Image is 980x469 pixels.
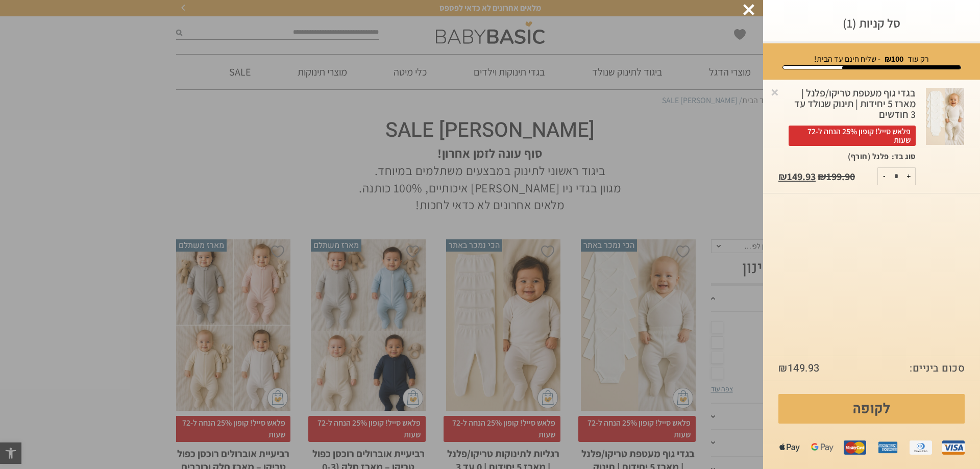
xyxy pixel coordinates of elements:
span: פלאש סייל! קופון 25% הנחה ל-72 שעות [789,126,916,146]
span: 100 [891,54,903,64]
a: בגדי גוף מעטפת טריקו/פלנל | מארז 5 יחידות | תינוק שנולד עד 3 חודשיםפלאש סייל! קופון 25% הנחה ל-72... [778,88,916,151]
img: gpay.png [811,436,834,459]
img: apple%20pay.png [778,436,801,459]
img: mastercard.png [844,436,866,459]
span: ₪ [778,170,787,183]
bdi: 199.90 [818,170,855,183]
button: zendesk chatHave questions? We're here to help! [4,4,129,86]
bdi: 149.93 [778,170,816,183]
span: רק עוד [908,54,929,64]
div: בגדי גוף מעטפת טריקו/פלנל | מארז 5 יחידות | תינוק שנולד עד 3 חודשים [778,88,916,146]
td: Have questions? We're here to help! [9,16,73,82]
a: לקופה [778,394,965,424]
span: - שליח חינם עד הבית! [814,54,880,64]
input: כמות המוצר [886,168,906,185]
div: zendesk chat [16,6,116,16]
a: Remove this item [770,87,780,97]
button: - [878,168,891,185]
span: ₪ [778,361,788,376]
span: ₪ [818,170,826,183]
p: פלנל (חורף) [848,151,889,162]
bdi: 149.93 [778,361,820,376]
strong: ₪ [885,54,903,64]
strong: סכום ביניים: [910,361,965,376]
img: visa.png [942,436,965,459]
dt: סוג בד: [889,151,916,162]
img: diners.png [910,436,932,459]
img: amex.png [876,436,899,459]
button: + [902,168,915,185]
h3: סל קניות (1) [778,15,965,31]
